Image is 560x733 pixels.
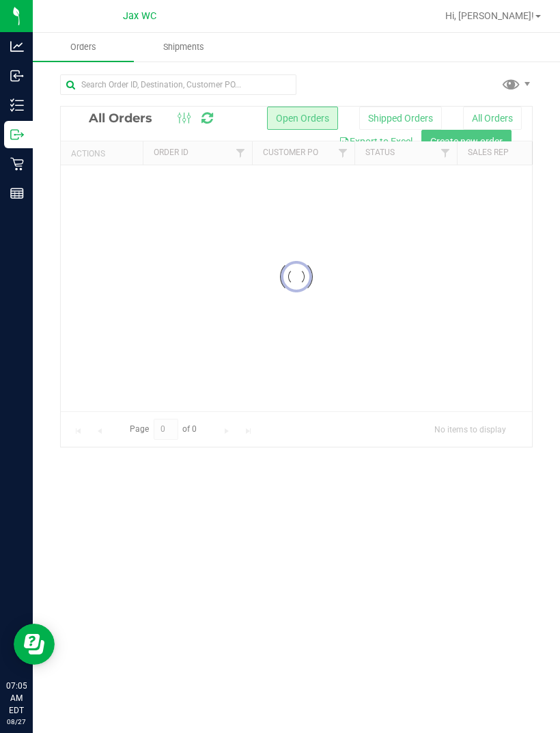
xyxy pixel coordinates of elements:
inline-svg: Reports [10,186,24,200]
span: Jax WC [123,10,156,22]
iframe: Resource center [14,624,55,665]
inline-svg: Inbound [10,69,24,83]
input: Search Order ID, Destination, Customer PO... [60,74,296,95]
a: Shipments [134,33,235,61]
inline-svg: Inventory [10,98,24,112]
p: 07:05 AM EDT [6,680,27,717]
span: Orders [52,41,115,53]
inline-svg: Analytics [10,40,24,53]
a: Orders [33,33,134,61]
span: Shipments [145,41,223,53]
inline-svg: Retail [10,157,24,171]
p: 08/27 [6,717,27,727]
span: Hi, [PERSON_NAME]! [445,10,534,21]
inline-svg: Outbound [10,128,24,141]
